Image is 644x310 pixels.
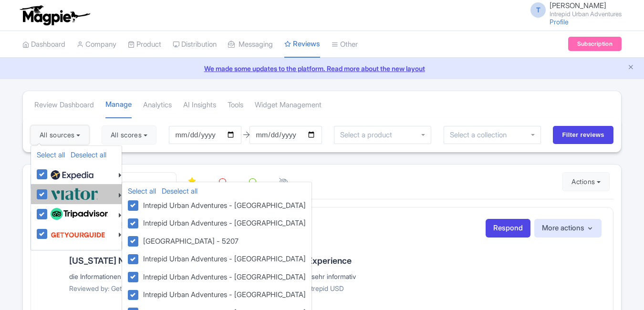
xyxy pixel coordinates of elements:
a: Product [128,31,161,58]
img: viator-e2bf771eb72f7a6029a5edfbb081213a.svg [51,186,98,202]
a: Analytics [143,92,172,118]
a: Manage [105,92,132,119]
label: [GEOGRAPHIC_DATA] - 5207 [139,235,239,247]
a: Widget Management [255,92,322,118]
img: tripadvisor_background-ebb97188f8c6c657a79ad20e0caa6051.svg [51,208,108,220]
a: Respond [486,219,530,238]
button: All sources [31,125,89,145]
a: Messaging [228,31,273,58]
a: Distribution [173,31,217,58]
img: expedia22-01-93867e2ff94c7cd37d965f09d456db68.svg [51,168,93,182]
label: Intrepid Urban Adventures - [GEOGRAPHIC_DATA] [139,217,306,229]
a: Dashboard [22,31,65,58]
a: Subscription [568,37,622,51]
a: AI Insights [183,92,216,118]
a: T [PERSON_NAME] Intrepid Urban Adventures [525,2,622,17]
button: More actions [534,219,602,238]
p: Reviewed by: GetYourGuide traveler • [GEOGRAPHIC_DATA] • Source: Magpie Intrepid USD [69,283,602,293]
input: Select a collection [450,131,513,139]
a: Deselect all [162,186,197,196]
input: Filter reviews [553,126,613,144]
button: All scores [102,125,156,145]
img: logo-ab69f6fb50320c5b225c76a69d11143b.png [18,5,92,26]
a: Profile [550,18,569,26]
label: Intrepid Urban Adventures - [GEOGRAPHIC_DATA] [139,252,306,265]
button: Actions [562,172,610,191]
a: Select all [128,186,156,196]
h3: [US_STATE] Neighbourhood Eats Tour: Brownstone Brooklyn Experience [69,256,602,266]
label: Intrepid Urban Adventures - [GEOGRAPHIC_DATA] [139,288,306,300]
div: die Informationen [PERSON_NAME] wurden sehr gut rübergebracht, es war alles sehr informativ [69,271,602,281]
label: Intrepid Urban Adventures - [GEOGRAPHIC_DATA] [139,199,306,211]
a: We made some updates to the platform. Read more about the new layout [6,63,638,73]
a: Reviews [284,31,320,58]
ul: All sources [31,145,122,250]
a: Deselect all [71,150,106,159]
a: Other [332,31,358,58]
span: T [530,2,546,18]
a: Review Dashboard [34,92,94,118]
a: Company [77,31,116,58]
span: [PERSON_NAME] [550,1,606,10]
button: Close announcement [627,62,634,73]
a: Select all [37,150,65,159]
a: Tools [228,92,243,118]
label: Intrepid Urban Adventures - [GEOGRAPHIC_DATA] [139,270,306,283]
input: Select a product [340,131,397,139]
small: Intrepid Urban Adventures [550,11,622,17]
img: get_your_guide-5a6366678479520ec94e3f9d2b9f304b.svg [51,226,105,244]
